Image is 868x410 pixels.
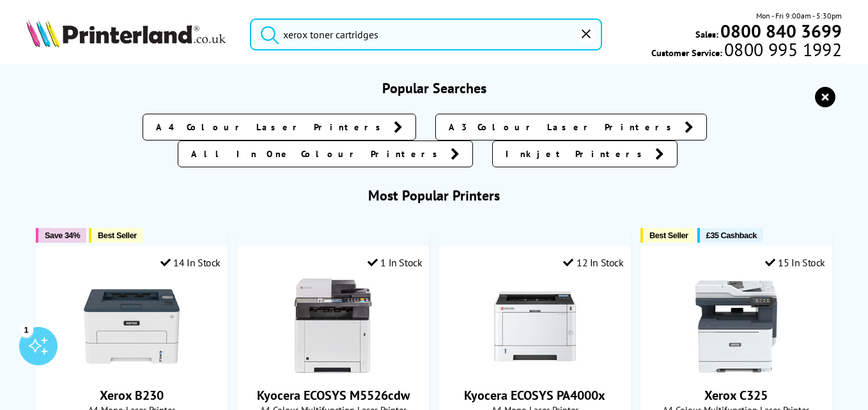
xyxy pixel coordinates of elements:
[722,43,842,56] span: 0800 995 1992
[765,256,825,269] div: 15 In Stock
[487,364,583,377] a: Kyocera ECOSYS PA4000x
[257,387,410,404] a: Kyocera ECOSYS M5526cdw
[563,256,623,269] div: 12 In Stock
[756,10,842,22] span: Mon - Fri 9:00am - 5:30pm
[649,231,688,240] span: Best Seller
[160,256,221,269] div: 14 In Stock
[84,278,180,374] img: Xerox B230
[449,121,678,133] span: A3 Colour Laser Printers
[651,43,842,59] span: Customer Service:
[26,19,226,47] img: Printerland Logo
[250,19,602,50] input: S
[492,140,678,167] a: Inkjet Printers
[143,114,416,140] a: A4 Colour Laser Printers
[98,231,137,240] span: Best Seller
[697,228,763,243] button: £35 Cashback
[26,79,842,97] h3: Popular Searches
[487,278,583,374] img: Kyocera ECOSYS PA4000x
[285,364,381,377] a: Kyocera ECOSYS M5526cdw
[704,387,768,404] a: Xerox C325
[368,256,422,269] div: 1 In Stock
[26,19,234,50] a: Printerland Logo
[19,323,33,337] div: 1
[506,148,649,160] span: Inkjet Printers
[191,148,444,160] span: All In One Colour Printers
[156,121,387,133] span: A4 Colour Laser Printers
[435,114,707,140] a: A3 Colour Laser Printers
[695,28,718,40] span: Sales:
[45,231,80,240] span: Save 34%
[84,364,180,377] a: Xerox B230
[718,25,842,37] a: 0800 840 3699
[26,186,842,204] h3: Most Popular Printers
[464,387,605,404] a: Kyocera ECOSYS PA4000x
[89,228,143,243] button: Best Seller
[640,228,695,243] button: Best Seller
[285,278,381,374] img: Kyocera ECOSYS M5526cdw
[688,278,784,374] img: Xerox C325
[720,19,842,43] b: 0800 840 3699
[178,140,473,167] a: All In One Colour Printers
[706,231,757,240] span: £35 Cashback
[100,387,164,404] a: Xerox B230
[688,364,784,377] a: Xerox C325
[36,228,86,243] button: Save 34%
